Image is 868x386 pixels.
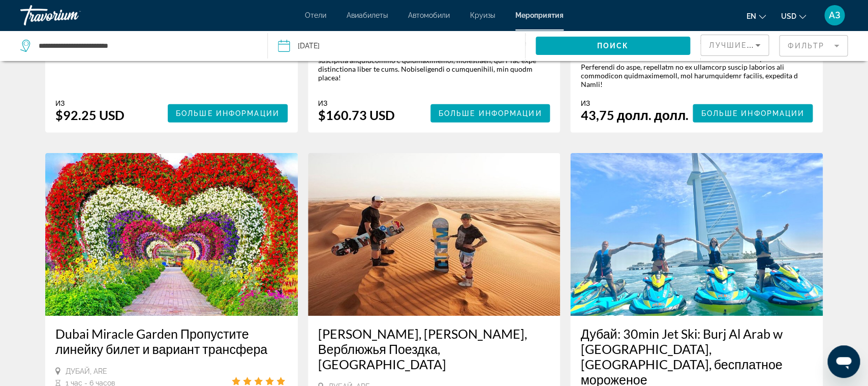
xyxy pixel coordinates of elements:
[580,99,689,107] div: Из
[580,107,689,123] div: 43,75 долл. долл.
[430,104,550,123] button: Больше информации
[781,12,796,20] span: USD
[408,11,450,19] a: Автомобили
[821,5,848,26] button: Пользовательское меню
[66,367,107,375] span: Дубай, ARE
[779,35,848,57] button: Фильтр
[55,107,125,123] div: $92.25 USD
[278,31,525,61] button: Дата: Окт 8, 2025
[318,107,395,123] div: $160.73 USD
[709,39,760,51] mat-select: Сортировать по
[176,109,280,117] span: Больше информации
[45,153,298,316] img: a7.jpg
[305,11,326,19] a: Отели
[829,10,841,20] span: АЗ
[347,11,388,19] a: Авиабилеты
[709,41,799,49] span: Лучшие продавцы
[515,11,564,19] a: Мероприятия
[470,11,495,19] a: Круизы
[318,326,550,372] a: [PERSON_NAME], [PERSON_NAME], Верблюжья Поездка, [GEOGRAPHIC_DATA]
[168,104,288,123] button: Больше информации
[747,9,766,23] button: Изменить язык
[781,9,806,23] button: Изменить валюту
[693,104,813,123] button: Больше информации
[308,153,561,316] img: fe.jpg
[597,42,629,50] span: Поиск
[20,2,122,28] a: Травориум
[55,326,288,357] a: Dubai Miracle Garden Пропустите линейку билет и вариант трансфера
[570,153,823,316] img: fa.jpg
[747,12,756,20] span: en
[439,109,542,117] span: Больше информации
[318,99,395,107] div: Из
[827,345,860,378] iframe: Кнопка запуска окна обмена сообщениями
[536,37,691,55] button: Поиск
[701,109,804,117] span: Больше информации
[55,99,125,107] div: Из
